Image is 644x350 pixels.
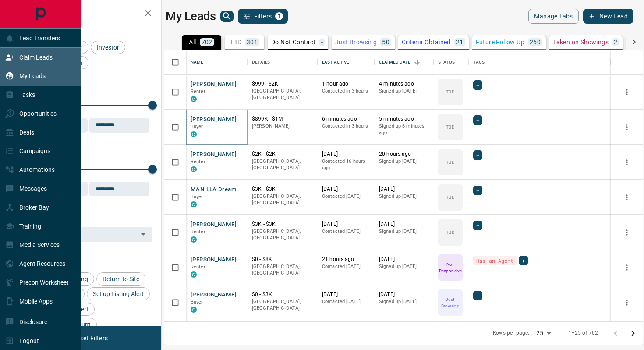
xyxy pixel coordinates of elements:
[252,186,313,193] p: $3K - $3K
[230,39,241,45] p: TBD
[252,123,313,130] p: [PERSON_NAME]
[438,50,455,75] div: Status
[379,158,429,165] p: Signed up [DATE]
[434,50,469,75] div: Status
[446,159,454,165] p: TBD
[439,261,462,274] p: Not Responsive
[522,256,525,265] span: +
[252,115,313,123] p: $899K - $1M
[191,150,237,159] button: [PERSON_NAME]
[191,299,203,305] span: Buyer
[476,291,479,300] span: +
[28,9,152,19] h2: Filters
[166,9,216,23] h1: My Leads
[476,256,514,265] span: Has an Agent
[322,123,370,130] p: Contacted in 3 hours
[191,201,197,207] div: condos.ca
[202,39,212,45] p: 702
[322,186,370,193] p: [DATE]
[379,123,429,136] p: Signed up 6 minutes ago
[322,291,370,298] p: [DATE]
[99,275,142,282] span: Return to Site
[252,263,313,277] p: [GEOGRAPHIC_DATA], [GEOGRAPHIC_DATA]
[379,291,429,298] p: [DATE]
[322,158,370,171] p: Contacted 16 hours ago
[67,331,113,346] button: Reset Filters
[476,151,479,160] span: +
[322,150,370,158] p: [DATE]
[446,194,454,200] p: TBD
[191,166,197,172] div: condos.ca
[252,228,313,242] p: [GEOGRAPHIC_DATA], [GEOGRAPHIC_DATA]
[252,50,270,75] div: Details
[191,159,205,164] span: Renter
[322,115,370,123] p: 6 minutes ago
[191,229,205,235] span: Renter
[446,124,454,130] p: TBD
[379,256,429,263] p: [DATE]
[191,80,237,89] button: [PERSON_NAME]
[238,9,288,24] button: Filters1
[96,272,145,286] div: Return to Site
[473,150,482,160] div: +
[519,256,528,265] div: +
[469,50,611,75] div: Tags
[191,256,237,264] button: [PERSON_NAME]
[476,221,479,230] span: +
[191,50,204,75] div: Name
[476,81,479,89] span: +
[191,271,197,278] div: condos.ca
[528,9,578,24] button: Manage Tabs
[252,88,313,101] p: [GEOGRAPHIC_DATA], [GEOGRAPHIC_DATA]
[191,115,237,124] button: [PERSON_NAME]
[473,291,482,300] div: +
[620,261,633,274] button: more
[191,89,205,94] span: Renter
[379,80,429,88] p: 4 minutes ago
[252,291,313,298] p: $0 - $3K
[252,298,313,312] p: [GEOGRAPHIC_DATA], [GEOGRAPHIC_DATA]
[276,13,282,19] span: 1
[191,194,203,200] span: Buyer
[271,39,316,45] p: Do Not Contact
[252,158,313,171] p: [GEOGRAPHIC_DATA], [GEOGRAPHIC_DATA]
[402,39,451,45] p: Criteria Obtained
[379,298,429,305] p: Signed up [DATE]
[322,256,370,263] p: 21 hours ago
[382,39,389,45] p: 50
[191,236,197,243] div: condos.ca
[624,325,642,342] button: Go to next page
[446,89,454,95] p: TBD
[379,186,429,193] p: [DATE]
[191,264,205,270] span: Renter
[191,221,237,229] button: [PERSON_NAME]
[252,150,313,158] p: $2K - $2K
[94,44,122,51] span: Investor
[322,263,370,270] p: Contacted [DATE]
[379,88,429,95] p: Signed up [DATE]
[252,193,313,207] p: [GEOGRAPHIC_DATA], [GEOGRAPHIC_DATA]
[186,50,248,75] div: Name
[322,228,370,235] p: Contacted [DATE]
[191,291,237,299] button: [PERSON_NAME]
[322,50,349,75] div: Last Active
[252,80,313,88] p: $999 - $2K
[473,221,482,230] div: +
[473,115,482,125] div: +
[456,39,464,45] p: 21
[191,96,197,102] div: condos.ca
[583,9,633,24] button: New Lead
[90,290,147,297] span: Set up Listing Alert
[322,298,370,305] p: Contacted [DATE]
[620,86,633,99] button: more
[191,307,197,313] div: condos.ca
[476,116,479,125] span: +
[473,50,485,75] div: Tags
[411,56,423,68] button: Sort
[191,186,236,194] button: MANILLA Dream
[191,131,197,137] div: condos.ca
[614,39,617,45] p: 2
[379,150,429,158] p: 20 hours ago
[493,329,530,337] p: Rows per page:
[553,39,609,45] p: Taken on Showings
